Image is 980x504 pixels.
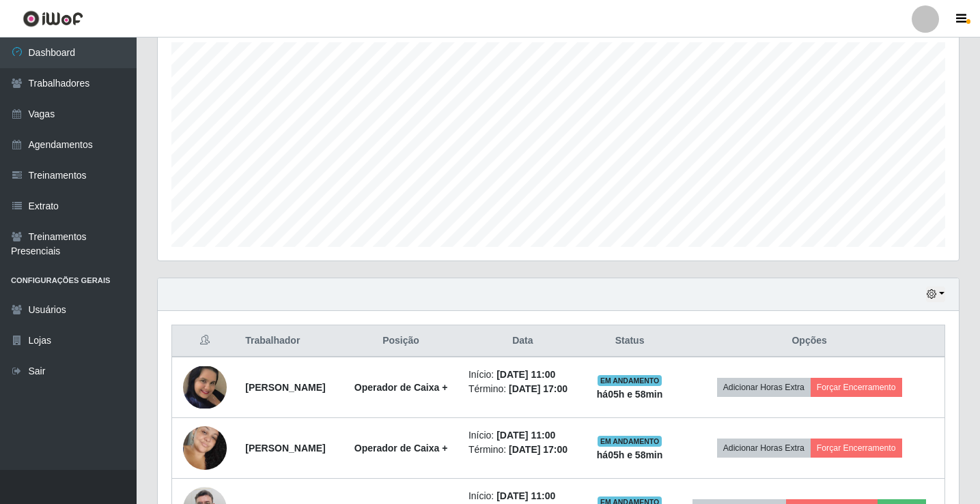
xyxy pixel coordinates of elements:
button: Adicionar Horas Extra [717,378,811,397]
time: [DATE] 17:00 [509,383,568,394]
span: EM ANDAMENTO [598,436,662,447]
strong: Operador de Caixa + [354,443,448,454]
th: Posição [341,325,460,357]
li: Início: [468,428,577,443]
img: 1750087788307.jpeg [183,415,227,481]
th: Data [460,325,585,357]
img: 1699371555886.jpeg [183,366,227,409]
li: Início: [468,368,577,382]
strong: há 05 h e 58 min [597,449,663,460]
time: [DATE] 11:00 [496,490,555,501]
button: Forçar Encerramento [811,439,902,458]
time: [DATE] 11:00 [496,430,555,441]
strong: [PERSON_NAME] [245,382,325,393]
span: EM ANDAMENTO [598,375,662,386]
li: Início: [468,489,577,503]
li: Término: [468,443,577,457]
strong: [PERSON_NAME] [245,443,325,454]
th: Opções [674,325,944,357]
strong: Operador de Caixa + [354,382,448,393]
img: CoreUI Logo [23,10,83,27]
time: [DATE] 11:00 [496,369,555,380]
button: Forçar Encerramento [811,378,902,397]
button: Adicionar Horas Extra [717,439,811,458]
li: Término: [468,382,577,396]
th: Trabalhador [237,325,341,357]
th: Status [585,325,674,357]
time: [DATE] 17:00 [509,444,568,455]
strong: há 05 h e 58 min [597,389,663,400]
